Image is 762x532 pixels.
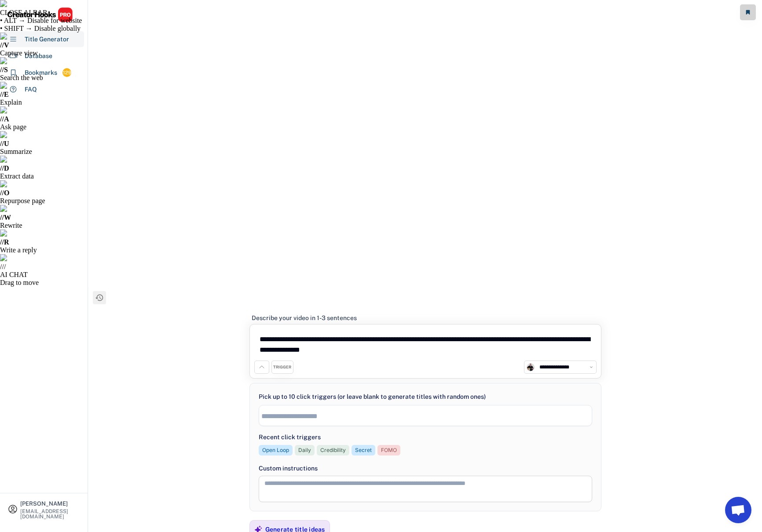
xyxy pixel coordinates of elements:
[355,447,372,454] div: Secret
[259,464,592,473] div: Custom instructions
[273,364,291,370] div: TRIGGER
[20,501,80,506] div: [PERSON_NAME]
[252,314,357,322] div: Describe your video in 1-3 sentences
[725,497,751,523] a: Open chat
[259,433,321,442] div: Recent click triggers
[298,447,311,454] div: Daily
[320,447,346,454] div: Credibility
[527,363,535,371] img: channels4_profile.jpg
[381,447,397,454] div: FOMO
[20,509,80,519] div: [EMAIL_ADDRESS][DOMAIN_NAME]
[262,447,289,454] div: Open Loop
[259,392,486,401] div: Pick up to 10 click triggers (or leave blank to generate titles with random ones)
